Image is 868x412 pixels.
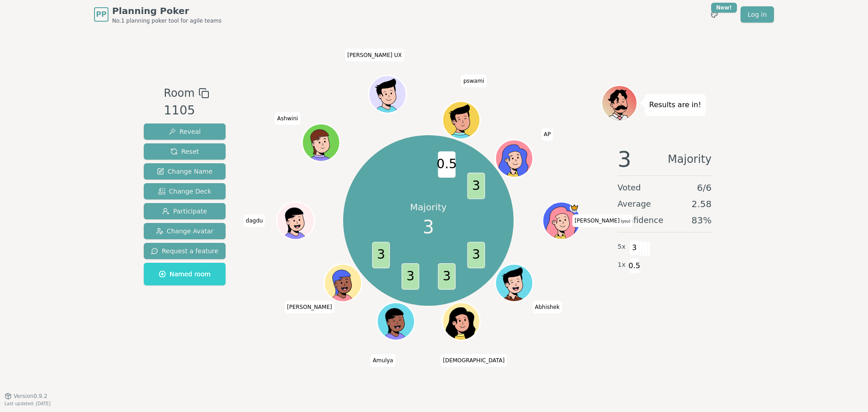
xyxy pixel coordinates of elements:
span: Click to change your name [285,301,335,313]
span: Change Avatar [156,227,214,236]
button: Click to change your avatar [544,203,579,238]
span: PP [96,9,106,20]
button: Change Avatar [144,223,226,239]
span: Reveal [169,127,201,136]
span: 0.5 [629,258,640,274]
span: Click to change your name [345,48,404,61]
span: Click to change your name [533,301,562,313]
span: 83 % [692,214,712,227]
button: Reveal [144,123,226,140]
span: Average [618,198,651,210]
span: Click to change your name [572,214,632,227]
span: Click to change your name [441,354,507,367]
span: 3 [467,173,485,199]
span: 3 [401,263,419,290]
a: PPPlanning PokerNo.1 planning poker tool for agile teams [94,5,222,24]
p: Results are in! [649,99,701,111]
span: Room [164,85,194,101]
button: Change Name [144,163,226,180]
button: New! [706,6,722,23]
span: 6 / 6 [697,181,712,194]
span: No.1 planning poker tool for agile teams [112,17,222,24]
button: Participate [144,203,226,219]
button: Named room [144,263,226,285]
a: Log in [741,6,774,23]
span: 1 x [618,260,626,270]
button: Reset [144,143,226,160]
span: Click to change your name [370,354,395,367]
span: Participate [162,207,207,216]
span: Gajendra is the host [570,203,579,213]
span: Majority [668,148,712,170]
button: Change Deck [144,183,226,199]
button: Version0.9.2 [5,393,47,400]
span: Reset [170,147,199,156]
span: 3 [467,242,485,269]
span: 3 [423,213,434,241]
span: Voted [618,181,641,194]
span: 3 [438,263,455,290]
p: Majority [410,201,447,213]
div: New! [711,3,737,13]
div: 1105 [164,101,209,120]
span: Click to change your name [461,74,486,87]
span: 3 [629,240,640,256]
span: Planning Poker [112,5,222,17]
span: Click to change your name [275,112,300,124]
span: (you) [620,219,631,223]
span: Named room [159,270,211,279]
span: Click to change your name [542,128,553,140]
span: 5 x [618,242,626,252]
span: Last updated: [DATE] [5,401,51,406]
span: 2.58 [691,198,712,210]
span: Request a feature [151,246,218,256]
span: Version 0.9.2 [14,393,47,400]
span: Change Deck [158,187,211,196]
button: Request a feature [144,243,226,259]
span: 3 [372,242,390,269]
span: 0.5 [438,152,455,178]
span: Click to change your name [244,214,265,227]
span: 3 [618,148,632,170]
span: Confidence [618,214,663,227]
span: Change Name [157,167,212,176]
